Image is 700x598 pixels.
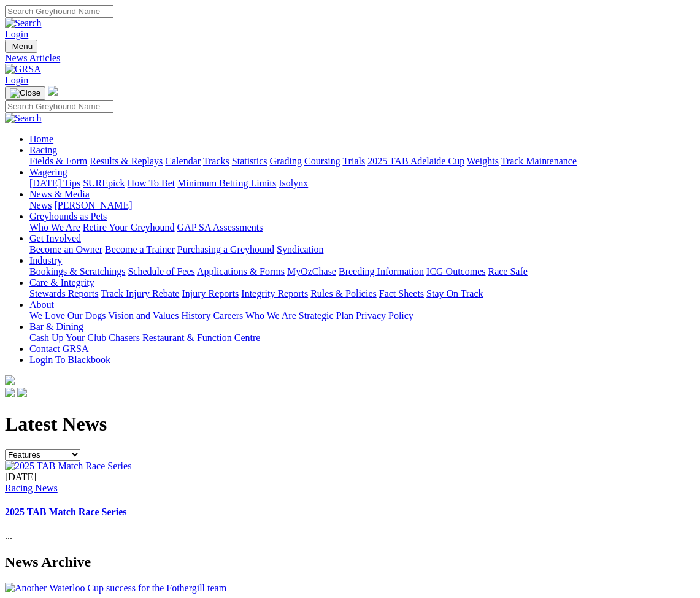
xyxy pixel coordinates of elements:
a: Coursing [304,156,340,166]
a: Login [5,29,28,39]
a: Track Injury Rebate [101,288,179,299]
a: History [181,310,210,321]
a: Isolynx [279,178,308,188]
a: Track Maintenance [501,156,577,166]
a: Syndication [277,244,323,255]
a: Care & Integrity [29,277,94,288]
a: We Love Our Dogs [29,310,106,321]
a: Bookings & Scratchings [29,266,125,277]
a: Vision and Values [108,310,179,321]
a: Become an Owner [29,244,102,255]
a: Cash Up Your Club [29,332,106,343]
a: Statistics [232,156,267,166]
a: News Articles [5,53,695,64]
a: Purchasing a Greyhound [177,244,274,255]
div: Greyhounds as Pets [29,222,695,233]
a: Bar & Dining [29,321,83,332]
a: Breeding Information [339,266,424,277]
a: 2025 TAB Match Race Series [5,507,126,517]
a: Chasers Restaurant & Function Centre [109,332,260,343]
a: Who We Are [29,222,80,232]
h1: Latest News [5,413,695,435]
img: Close [10,88,40,98]
a: [PERSON_NAME] [54,200,132,210]
img: Another Waterloo Cup success for the Fothergill team [5,583,226,594]
a: Privacy Policy [356,310,413,321]
a: Results & Replays [90,156,163,166]
a: About [29,299,54,310]
a: Become a Trainer [105,244,175,255]
button: Toggle navigation [5,40,37,53]
a: News [29,200,52,210]
a: Strategic Plan [299,310,353,321]
a: [DATE] Tips [29,178,80,188]
a: GAP SA Assessments [177,222,263,232]
a: Careers [213,310,243,321]
a: Schedule of Fees [128,266,194,277]
a: Minimum Betting Limits [177,178,276,188]
a: ICG Outcomes [426,266,485,277]
a: Grading [270,156,302,166]
a: MyOzChase [287,266,336,277]
div: Racing [29,156,695,167]
button: Toggle navigation [5,86,45,100]
a: Home [29,134,53,144]
img: Search [5,113,42,124]
a: Contact GRSA [29,343,88,354]
a: Integrity Reports [241,288,308,299]
div: News & Media [29,200,695,211]
a: Trials [342,156,365,166]
a: SUREpick [83,178,125,188]
img: twitter.svg [17,388,27,397]
img: Search [5,18,42,29]
a: How To Bet [128,178,175,188]
a: Who We Are [245,310,296,321]
a: Tracks [203,156,229,166]
a: News & Media [29,189,90,199]
a: Weights [467,156,499,166]
a: Stewards Reports [29,288,98,299]
img: 2025 TAB Match Race Series [5,461,131,472]
div: Care & Integrity [29,288,695,299]
a: Racing [29,145,57,155]
a: Applications & Forms [197,266,285,277]
h2: News Archive [5,554,695,570]
a: Fields & Form [29,156,87,166]
div: ... [5,472,695,542]
span: Menu [12,42,33,51]
div: Industry [29,266,695,277]
input: Search [5,100,113,113]
img: GRSA [5,64,41,75]
a: Greyhounds as Pets [29,211,107,221]
img: facebook.svg [5,388,15,397]
img: logo-grsa-white.png [48,86,58,96]
a: Fact Sheets [379,288,424,299]
a: Industry [29,255,62,266]
a: 2025 TAB Adelaide Cup [367,156,464,166]
a: Calendar [165,156,201,166]
a: Get Involved [29,233,81,243]
a: Wagering [29,167,67,177]
a: Injury Reports [182,288,239,299]
div: Wagering [29,178,695,189]
a: Race Safe [488,266,527,277]
div: Bar & Dining [29,332,695,343]
a: Racing News [5,483,58,493]
a: Stay On Track [426,288,483,299]
a: Rules & Policies [310,288,377,299]
a: Login [5,75,28,85]
a: Retire Your Greyhound [83,222,175,232]
div: About [29,310,695,321]
a: Login To Blackbook [29,355,110,365]
div: Get Involved [29,244,695,255]
input: Search [5,5,113,18]
span: [DATE] [5,472,37,482]
img: logo-grsa-white.png [5,375,15,385]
